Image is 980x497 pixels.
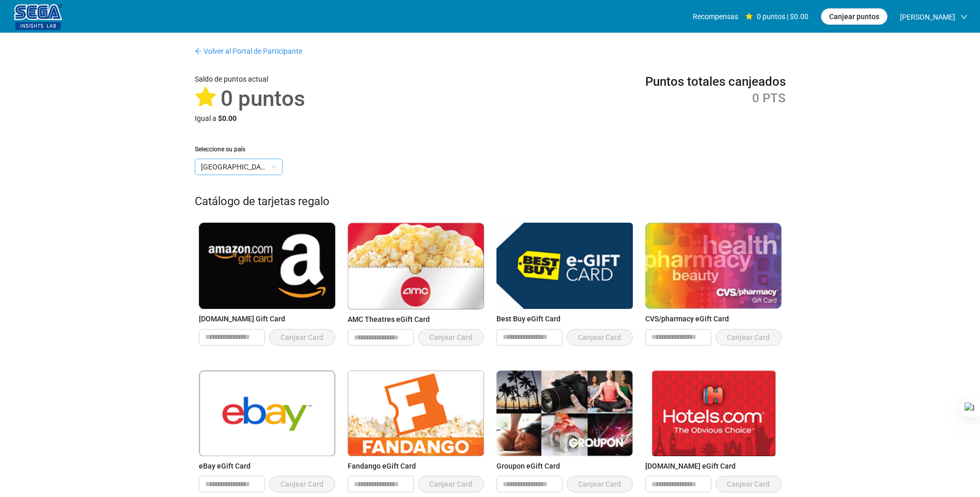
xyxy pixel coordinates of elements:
[496,460,633,472] div: Groupon eGift Card
[195,47,302,55] a: arrow-left Volver al Portal de Participante
[829,11,879,22] span: Canjear puntos
[745,13,753,20] span: star
[348,370,484,456] img: Fandango eGift Card
[645,313,782,324] div: CVS/pharmacy eGift Card
[199,370,335,456] img: eBay eGift Card
[645,223,782,308] img: CVS/pharmacy eGift Card
[496,223,633,308] img: Best Buy eGift Card
[348,314,484,325] div: AMC Theatres eGift Card
[645,90,786,106] div: 0 PTS
[348,223,484,309] img: AMC Theatres eGift Card
[195,73,305,85] div: Saldo de puntos actual
[900,1,955,34] span: [PERSON_NAME]
[221,86,305,111] span: 0 puntos
[496,370,633,456] img: Groupon eGift Card
[645,460,782,472] div: [DOMAIN_NAME] eGift Card
[645,73,786,90] div: Puntos totales canjeados
[195,113,305,124] div: Igual a
[195,145,786,154] div: Seleccione su país
[496,313,633,324] div: Best Buy eGift Card
[195,87,216,108] span: star
[348,460,484,472] div: Fandango eGift Card
[218,114,237,122] strong: $0.00
[821,8,888,25] button: Canjear puntos
[960,13,968,21] span: down
[201,159,276,175] span: United States
[195,48,202,55] span: arrow-left
[199,313,335,324] div: [DOMAIN_NAME] Gift Card
[199,460,335,472] div: eBay eGift Card
[195,193,786,211] div: Catálogo de tarjetas regalo
[645,370,782,456] img: Hotels.com eGift Card
[199,223,335,308] img: Amazon.com Gift Card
